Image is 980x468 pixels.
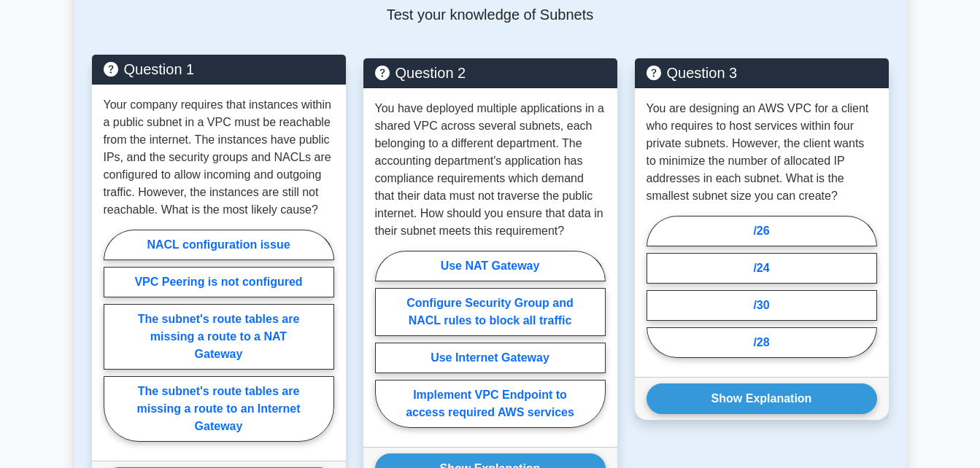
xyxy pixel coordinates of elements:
[92,6,889,23] p: Test your knowledge of Subnets
[647,64,877,82] h5: Question 3
[104,61,334,78] h5: Question 1
[104,96,334,219] p: Your company requires that instances within a public subnet in a VPC must be reachable from the i...
[375,64,606,82] h5: Question 2
[375,380,606,428] label: Implement VPC Endpoint to access required AWS services
[647,327,877,358] label: /28
[104,376,334,442] label: The subnet's route tables are missing a route to an Internet Gateway
[104,230,334,260] label: NACL configuration issue
[375,288,606,336] label: Configure Security Group and NACL rules to block all traffic
[375,343,606,373] label: Use Internet Gateway
[375,251,606,281] label: Use NAT Gateway
[647,290,877,321] label: /30
[375,100,606,240] p: You have deployed multiple applications in a shared VPC across several subnets, each belonging to...
[104,267,334,297] label: VPC Peering is not configured
[647,383,877,414] button: Show Explanation
[104,304,334,370] label: The subnet's route tables are missing a route to a NAT Gateway
[647,253,877,284] label: /24
[647,100,877,205] p: You are designing an AWS VPC for a client who requires to host services within four private subne...
[647,216,877,246] label: /26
